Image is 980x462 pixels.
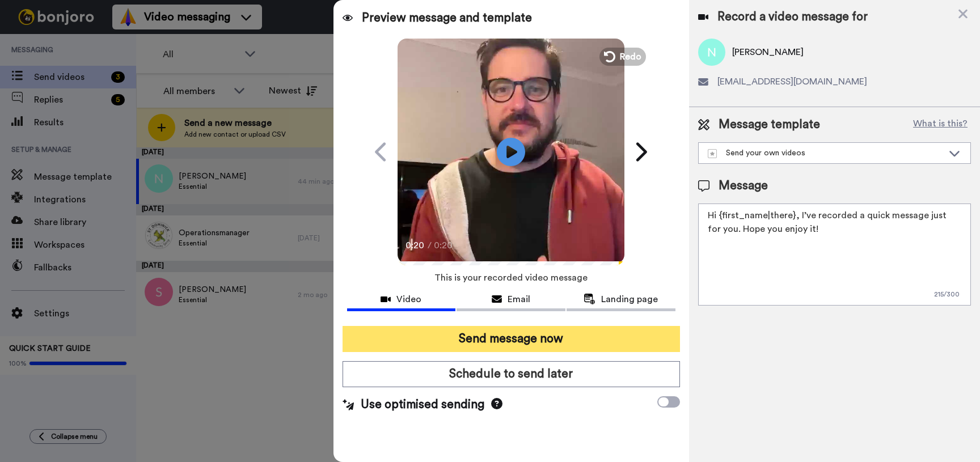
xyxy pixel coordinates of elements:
button: What is this? [910,116,971,133]
span: Message template [719,116,820,133]
span: Landing page [601,293,658,306]
span: Email [508,293,530,306]
span: [EMAIL_ADDRESS][DOMAIN_NAME] [717,75,867,88]
span: 0:20 [434,239,454,252]
span: / [428,239,432,252]
div: Send your own videos [708,147,943,159]
span: 0:20 [405,239,425,252]
span: Message [719,177,768,194]
img: demo-template.svg [708,149,717,158]
button: Send message now [343,326,680,352]
button: Schedule to send later [343,361,680,387]
span: Use optimised sending [361,396,484,413]
span: Video [396,293,421,306]
span: This is your recorded video message [434,265,588,290]
textarea: Hi {first_name|there}, I’ve recorded a quick message just for you. Hope you enjoy it! [698,204,971,306]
